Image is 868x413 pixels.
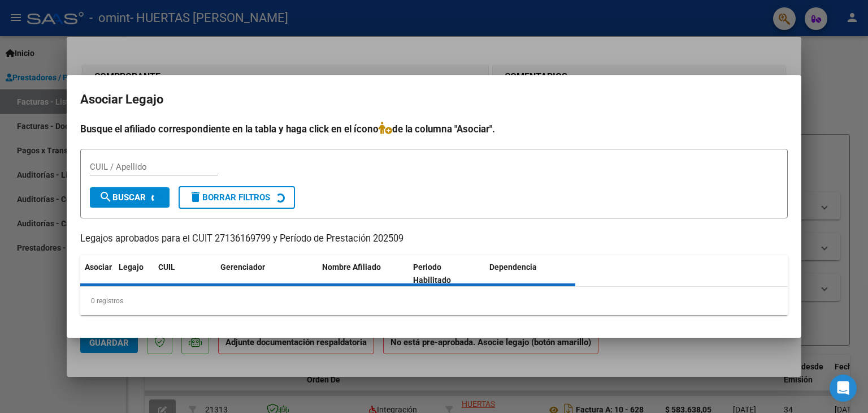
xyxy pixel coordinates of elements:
[318,255,409,292] datatable-header-cell: Nombre Afiliado
[485,255,576,292] datatable-header-cell: Dependencia
[90,187,170,208] button: Buscar
[322,263,381,272] span: Nombre Afiliado
[80,255,114,292] datatable-header-cell: Asociar
[830,375,857,402] div: Open Intercom Messenger
[85,263,112,272] span: Asociar
[154,255,216,292] datatable-header-cell: CUIL
[216,255,318,292] datatable-header-cell: Gerenciador
[189,190,202,204] mat-icon: delete
[80,287,788,315] div: 0 registros
[489,263,537,272] span: Dependencia
[99,190,112,204] mat-icon: search
[189,192,270,203] span: Borrar Filtros
[80,232,788,246] p: Legajos aprobados para el CUIT 27136169799 y Período de Prestación 202509
[80,122,788,136] h4: Busque el afiliado correspondiente en la tabla y haga click en el ícono de la columna "Asociar".
[179,186,295,209] button: Borrar Filtros
[119,263,144,272] span: Legajo
[413,263,451,285] span: Periodo Habilitado
[220,263,265,272] span: Gerenciador
[158,263,175,272] span: CUIL
[80,89,788,110] h2: Asociar Legajo
[99,192,146,203] span: Buscar
[409,255,485,292] datatable-header-cell: Periodo Habilitado
[114,255,154,292] datatable-header-cell: Legajo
